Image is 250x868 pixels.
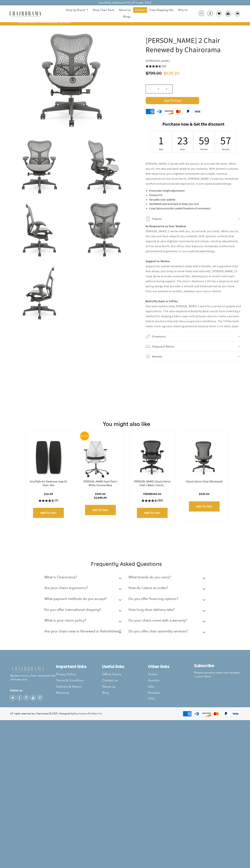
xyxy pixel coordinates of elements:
span: (7) [55,499,58,502]
a: Herman Miller Classic Aeron Chair | Black | Size B (Renewed) - chairorama Herman Miller Classic A... [133,435,172,480]
h1: You might also like [3,416,250,427]
h2: Frequently Asked Questions [44,560,208,567]
h4: Folow us [10,688,56,693]
a: Sale [148,683,194,689]
span: $599.00 [95,492,106,496]
span: $580.00 [151,492,161,496]
a: 4.5 rating (55 votes) [146,64,241,68]
a: Blog [102,690,148,696]
h2: Warranty [152,354,162,359]
span: About us [102,685,115,689]
span: Posture Fit [149,193,162,197]
h2: Dimensions [152,334,166,339]
summary: Warranty [146,351,241,361]
span: Sale [148,685,154,689]
h2: Subscribe [194,663,240,668]
h2: Do you offer financing options? [128,597,178,601]
span: Contact [135,8,145,12]
span: $530.00 [199,492,209,496]
span: (55) [162,64,166,68]
img: Herman Miller Sayl Chair | White Chrome Base - chairorama [81,435,111,480]
text: SOLD-OUT [81,435,88,437]
img: chairorama [8,11,43,17]
span: [PERSON_NAME] 2 moves with the person, at one with the body. When you sit, the seat and back adap... [146,162,239,186]
summary: Features [146,214,241,224]
input: Add to Cart [189,501,220,512]
summary: Do you offer financing options? [128,594,207,605]
span: Blog [102,691,109,695]
a: Arm Pads for Steelcase Leap V2 chair- Pair [30,480,67,487]
a: Shop by Brand [64,7,90,13]
div: All rights reserved by Chairorama © 2025. Designed by [10,712,103,715]
span: FAQ [148,697,155,701]
span: Free Shipping Info [150,8,174,12]
span: Office Chairs [102,672,121,676]
h2: Useful links [102,664,148,669]
img: chairorama [10,666,46,672]
a: Free Shipping Info [148,7,175,13]
div: [PERSON_NAME] 2 moves with you, at one with your body. When you sit, the seat and back adapt to y... [146,224,241,329]
a: Blogs [121,14,132,19]
a: [PERSON_NAME] Classic Aeron Chair | Black | Size B... [134,480,171,487]
summary: How do I place an order? [128,583,207,594]
a: Classic Aeron Chair (Renewed) - chairorama Classic Aeron Chair (Renewed) - chairorama [185,435,224,480]
span: About Us [119,8,131,12]
h2: What brands do you carry? [128,575,170,579]
a: Terms & Condition [56,677,102,683]
a: [PERSON_NAME] [149,59,169,63]
h2: What is Chairorama? [44,575,77,579]
span: Warranty [56,691,69,695]
img: Herman Miller Mirra 2 Chair Renewed by Chairorama - chairorama [10,199,71,261]
span: Versatile color palette [149,198,175,201]
h2: What is your return policy? [44,618,86,622]
a: Privacy Policy [56,671,102,677]
a: [PERSON_NAME] Sayl Chair | White Chrome Base [83,480,117,487]
b: As Responsive as Your Shadow [146,224,186,228]
span: Auction [148,678,159,682]
summary: What is your return policy? [44,616,123,627]
img: Herman Miller Mirra 2 Chair Renewed by Chairorama - chairorama [10,136,71,198]
a: Arm Pads for Steelcase Leap V2 chair- Pair - chairorama Arm Pads for Steelcase Leap V2 chair- Pai... [29,435,68,480]
p: From [133,492,172,496]
h2: How do I place an order? [128,586,168,590]
h2: Are your chairs ergonomic? [44,586,88,590]
a: Shop Chair Parts [91,7,116,13]
a: Herman Miller Mirra 2 Chair Renewed by Chairorama - chairorama [19,78,126,82]
nav: DesktopNavigation [58,7,195,20]
span: Contact us [102,678,118,682]
div: 59 [202,133,206,147]
img: Classic Aeron Chair (Renewed) - chairorama [185,435,224,480]
div: 57 [223,133,228,147]
a: Auction [148,677,194,683]
h2: Are your chairs new or Renewed or Refurbished? [44,629,121,633]
img: Herman Miller Mirra 2 Chair Renewed by Chairorama - chairorama [75,136,136,198]
summary: What is Chairorama? [44,573,123,583]
a: 4.5 rating (55 votes) [133,499,172,502]
img: Herman Miller Mirra 2 Chair Renewed by Chairorama - chairorama [75,199,136,261]
div: Minutes [202,148,206,151]
span: $18.99 [44,492,53,496]
img: Herman Miller Mirra 2 Chair Renewed by Chairorama - chairorama [19,27,126,134]
div: 23 [180,133,185,147]
span: $799.00 [146,71,162,76]
h2: How long does delivery take? [128,608,175,612]
h2: What payment methods do you accept? [44,597,107,601]
a: Herman Miller Sayl Chair | White Chrome Base - chairorama Herman Miller Sayl Chair | White Chrome... [81,435,120,480]
a: Warranty [56,690,102,696]
h2: Do you offer chair assembly services? [128,629,188,633]
span: Add to Cart [146,97,199,104]
a: FAQ [148,696,194,702]
img: Herman Miller Classic Aeron Chair | Black | Size B (Renewed) - chairorama [133,435,172,480]
summary: Are your chairs ergonomic? [44,583,123,594]
h2: Features [152,216,162,221]
summary: Shipping & Returns [146,341,241,351]
h2: Purchase now & Get the discount [146,121,241,128]
h2: Do your chairs come with a warranty? [128,618,187,622]
h1: [PERSON_NAME] 2 Chair Renewed by Chairorama [146,36,241,54]
a: Office Chairs [102,671,148,677]
summary: What payment methods do you accept? [44,594,123,605]
a: Classic Aeron Chair (Renewed) [186,480,222,483]
input: - [146,85,154,93]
